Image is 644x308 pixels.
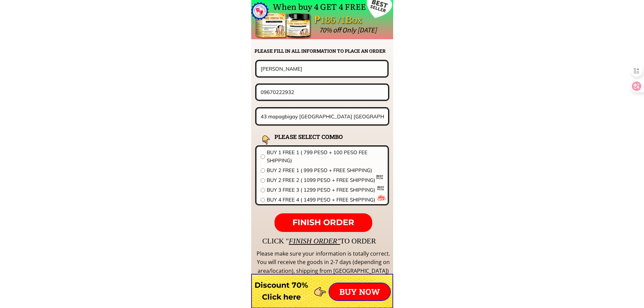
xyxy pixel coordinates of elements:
[267,186,384,194] span: BUY 3 FREE 3 ( 1299 PESO + FREE SHIPPING)
[319,24,528,36] div: 70% off Only [DATE]
[267,148,384,165] span: BUY 1 FREE 1 ( 799 PESO + 100 PESO FEE SHIPPING)
[256,250,391,276] div: Please make sure your information is totally correct. You will receive the goods in 2-7 days (dep...
[275,132,360,141] h2: PLEASE SELECT COMBO
[259,61,385,76] input: Your name
[292,217,354,227] span: FINISH ORDER
[259,85,386,99] input: Phone number
[289,237,340,245] span: FINISH ORDER"
[267,166,384,174] span: BUY 2 FREE 1 ( 999 PESO + FREE SHIPPING)
[262,235,573,247] div: CLICK " TO ORDER
[259,109,386,124] input: Address
[251,279,312,303] h3: Discount 70% Click here
[255,47,392,55] h2: PLEASE FILL IN ALL INFORMATION TO PLACE AN ORDER
[314,12,381,28] div: ₱186 /1Box
[267,196,384,204] span: BUY 4 FREE 4 ( 1499 PESO + FREE SHIPPING)
[267,176,384,184] span: BUY 2 FREE 2 ( 1099 PESO + FREE SHIPPING)
[329,283,390,300] p: BUY NOW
